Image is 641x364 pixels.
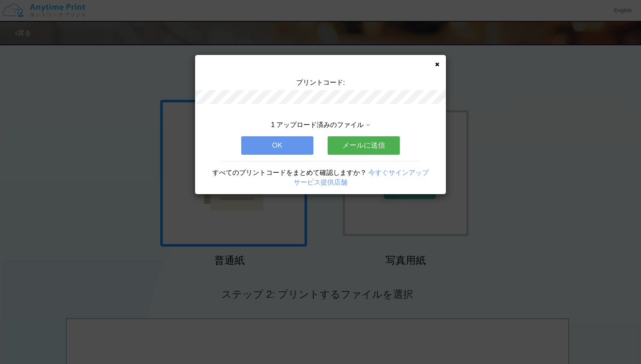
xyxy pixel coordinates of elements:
[296,79,345,86] span: プリントコード:
[212,169,367,176] span: すべてのプリントコードをまとめて確認しますか？
[368,169,429,176] a: 今すぐサインアップ
[241,136,313,155] button: OK
[328,136,400,155] button: メールに送信
[294,179,347,186] a: サービス提供店舗
[271,121,364,128] span: 1 アップロード済みのファイル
